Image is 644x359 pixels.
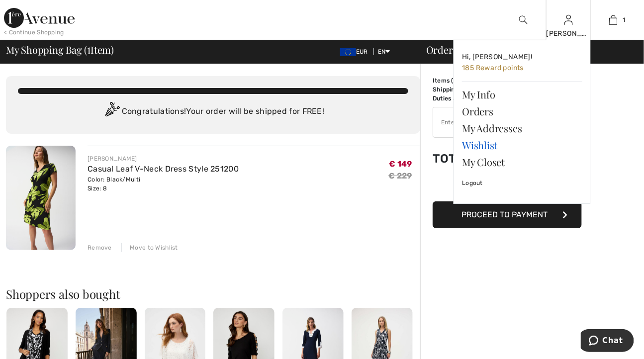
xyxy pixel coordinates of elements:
span: 1 [623,15,625,24]
h2: Shoppers also bought [6,288,420,300]
span: 185 Reward points [462,64,524,72]
td: Duties & Taxes [433,94,501,103]
a: 1 [591,14,636,26]
div: Color: Black/Multi Size: 8 [88,175,239,193]
img: search the website [519,14,528,26]
a: My Addresses [462,120,582,137]
td: Total [433,142,501,176]
span: My Shopping Bag ( Item) [6,45,114,55]
a: Wishlist [462,137,582,154]
s: € 229 [389,171,413,180]
a: My Closet [462,154,582,171]
td: Items ( ) [433,76,501,85]
div: Congratulations! Your order will be shipped for FREE! [18,102,408,122]
span: Hi, [PERSON_NAME]! [462,53,532,61]
a: Orders [462,103,582,120]
a: Logout [462,171,582,195]
div: Order Summary [414,45,638,55]
img: Casual Leaf V-Neck Dress Style 251200 [6,146,76,250]
iframe: PayPal [433,176,582,198]
span: € 149 [389,159,413,169]
img: 1ère Avenue [4,8,75,28]
a: Hi, [PERSON_NAME]! 185 Reward points [462,48,582,78]
a: Casual Leaf V-Neck Dress Style 251200 [88,164,239,174]
iframe: Opens a widget where you can chat to one of our agents [581,329,634,354]
td: Shipping [433,85,501,94]
div: [PERSON_NAME] [88,154,239,163]
input: Promo code [433,107,554,137]
span: EUR [340,48,372,55]
div: Remove [88,243,112,252]
div: Move to Wishlist [121,243,178,252]
a: Sign In [564,15,573,24]
img: Euro [340,48,356,56]
img: My Bag [609,14,618,26]
div: [PERSON_NAME] [547,28,591,39]
span: 1 [87,42,91,55]
a: My Info [462,86,582,103]
img: Congratulation2.svg [102,102,122,122]
div: < Continue Shopping [4,28,64,37]
img: My Info [564,14,573,26]
button: Proceed to Payment [433,201,582,228]
span: EN [378,48,390,55]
